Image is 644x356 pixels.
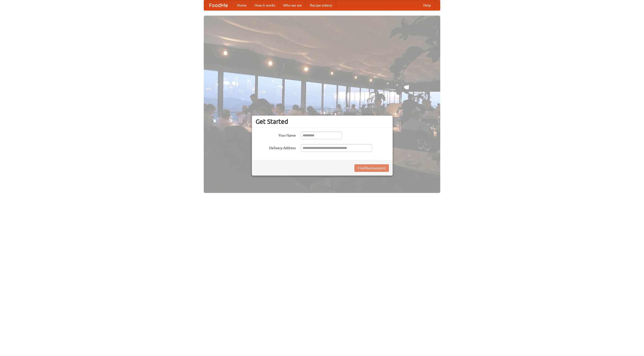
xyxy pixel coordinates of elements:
label: Your Name [256,132,296,138]
a: How it works [251,0,279,10]
button: Find Restaurants! [354,164,389,172]
a: Who we are [279,0,306,10]
a: FoodMe [204,0,233,10]
a: Recipe videos [306,0,336,10]
a: Help [419,0,435,10]
h3: Get Started [256,118,389,125]
a: Home [233,0,251,10]
label: Delivery Address [256,144,296,150]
